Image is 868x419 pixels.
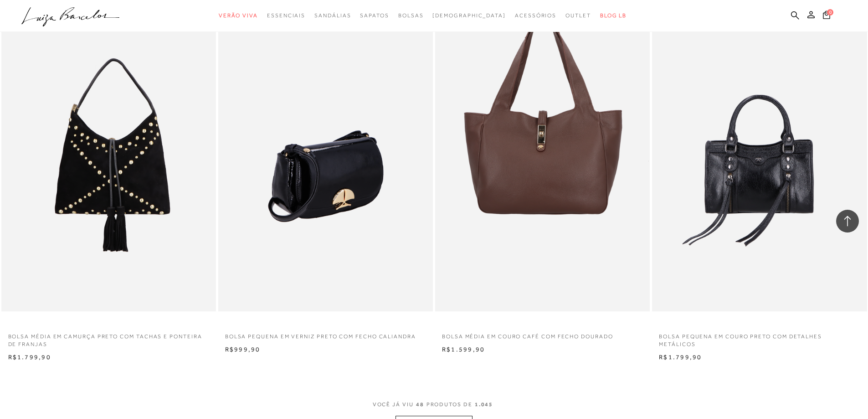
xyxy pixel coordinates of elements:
a: categoryNavScreenReaderText [219,7,258,24]
span: R$999,90 [225,346,261,353]
a: noSubCategoriesText [432,7,506,24]
a: BOLSA PEQUENA EM VERNIZ PRETO COM FECHO CALIANDRA [218,327,433,341]
a: categoryNavScreenReaderText [314,7,351,24]
button: 0 [820,10,833,22]
a: categoryNavScreenReaderText [267,7,305,24]
span: Sandálias [314,12,351,19]
span: Acessórios [515,12,556,19]
a: categoryNavScreenReaderText [360,7,389,24]
span: VOCÊ JÁ VIU PRODUTOS DE [373,401,496,408]
a: BOLSA PEQUENA EM COURO PRETO COM DETALHES METÁLICOS [652,327,867,348]
span: BLOG LB [600,12,627,19]
span: 0 [827,9,833,16]
a: categoryNavScreenReaderText [398,7,424,24]
a: categoryNavScreenReaderText [515,7,556,24]
span: R$1.799,90 [8,353,51,361]
span: 1.045 [475,401,493,408]
a: BLOG LB [600,7,627,24]
span: Sapatos [360,12,389,19]
span: R$1.599,90 [442,346,485,353]
span: Essenciais [267,12,305,19]
a: BOLSA MÉDIA EM CAMURÇA PRETO COM TACHAS E PONTEIRA DE FRANJAS [1,327,216,348]
span: R$1.799,90 [659,353,702,361]
a: BOLSA MÉDIA EM COURO CAFÉ COM FECHO DOURADO [435,327,650,341]
a: categoryNavScreenReaderText [565,7,591,24]
span: 48 [416,401,424,408]
span: Outlet [565,12,591,19]
span: Verão Viva [219,12,258,19]
span: [DEMOGRAPHIC_DATA] [432,12,506,19]
span: Bolsas [398,12,424,19]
